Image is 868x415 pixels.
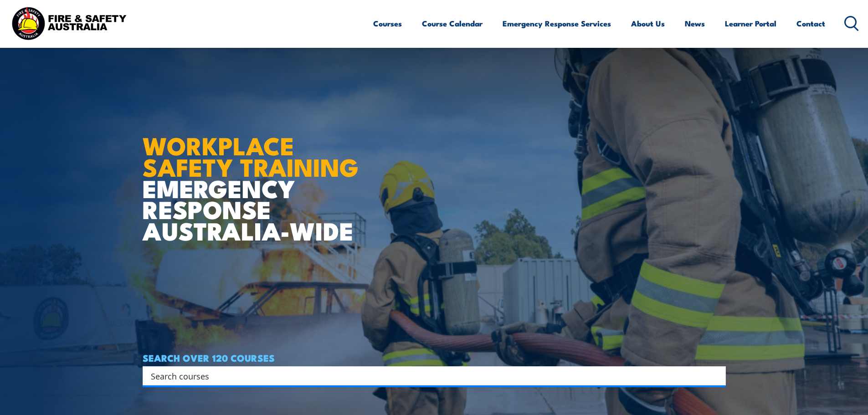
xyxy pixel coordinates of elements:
a: About Us [631,11,665,36]
a: Emergency Response Services [503,11,611,36]
form: Search form [153,369,708,382]
button: Search magnifier button [710,369,723,382]
input: Search input [151,369,706,383]
a: Learner Portal [725,11,776,36]
a: News [685,11,705,36]
a: Course Calendar [422,11,483,36]
h1: EMERGENCY RESPONSE AUSTRALIA-WIDE [143,112,365,241]
h4: SEARCH OVER 120 COURSES [143,353,726,363]
strong: WORKPLACE SAFETY TRAINING [143,126,359,185]
a: Contact [796,11,825,36]
a: Courses [373,11,402,36]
